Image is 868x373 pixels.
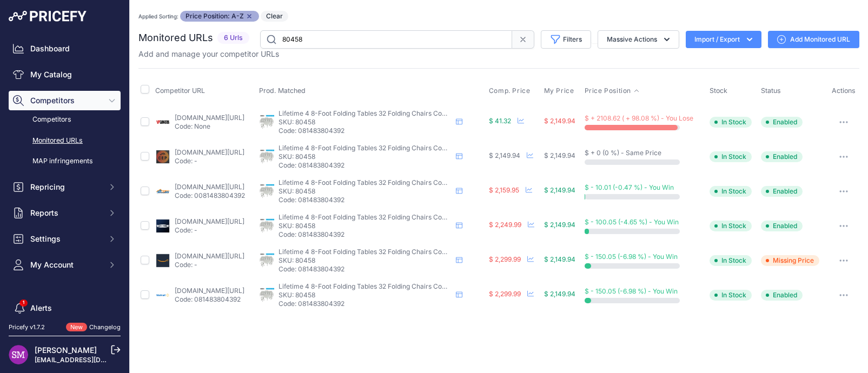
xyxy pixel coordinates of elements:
[9,152,121,171] a: MAP infringements
[710,86,727,95] span: Stock
[585,252,678,261] span: $ - 150.05 (-6.98 %) - You Win
[279,265,452,274] p: Code: 081483804392
[585,86,640,95] button: Price Position
[260,30,512,49] input: Search
[710,290,752,301] span: In Stock
[138,13,178,19] small: Applied Sorting:
[544,186,575,194] span: $ 2,149.94
[489,221,521,229] span: $ 2,249.99
[35,345,97,355] a: [PERSON_NAME]
[489,186,519,194] span: $ 2,159.95
[217,32,249,44] span: 6 Urls
[489,117,511,125] span: $ 41.32
[279,248,610,256] span: Lifetime 4 8-Foot Folding Tables 32 Folding Chairs Combo 80458 White Color - White Granite - 5 Fe...
[585,86,631,95] span: Price Position
[138,49,279,59] p: Add and manage your competitor URLs
[279,152,452,161] p: SKU: 80458
[259,86,306,95] span: Prod. Matched
[30,234,101,244] span: Settings
[279,187,452,196] p: SKU: 80458
[710,151,752,162] span: In Stock
[710,117,752,128] span: In Stock
[761,151,803,162] span: Enabled
[585,183,674,191] span: $ - 10.01 (-0.47 %) - You Win
[279,126,452,135] p: Code: 081483804392
[279,178,610,186] span: Lifetime 4 8-Foot Folding Tables 32 Folding Chairs Combo 80458 White Color - White Granite - 5 Fe...
[489,151,520,159] span: $ 2,149.94
[489,290,521,298] span: $ 2,299.99
[761,186,803,197] span: Enabled
[9,298,121,318] a: Alerts
[585,218,679,226] span: $ - 100.05 (-4.65 %) - You Win
[9,65,121,84] a: My Catalog
[35,356,148,364] a: [EMAIL_ADDRESS][DOMAIN_NAME]
[489,255,521,263] span: $ 2,299.99
[598,30,679,49] button: Massive Actions
[585,149,661,157] span: $ + 0 (0 %) - Same Price
[138,30,213,45] h2: Monitored URLs
[279,109,610,117] span: Lifetime 4 8-Foot Folding Tables 32 Folding Chairs Combo 80458 White Color - White Granite - 5 Fe...
[544,290,575,298] span: $ 2,149.94
[30,182,101,192] span: Repricing
[544,255,575,263] span: $ 2,149.94
[541,30,591,49] button: Filters
[279,213,610,221] span: Lifetime 4 8-Foot Folding Tables 32 Folding Chairs Combo 80458 White Color - White Granite - 5 Fe...
[761,117,803,128] span: Enabled
[761,290,803,301] span: Enabled
[710,186,752,197] span: In Stock
[9,110,121,129] a: Competitors
[9,11,87,22] img: Pricefy Logo
[279,196,452,204] p: Code: 081483804392
[832,86,856,95] span: Actions
[768,31,859,48] a: Add Monitored URL
[279,299,452,308] p: Code: 081483804392
[9,177,121,197] button: Repricing
[9,39,121,359] nav: Sidebar
[9,203,121,223] button: Reports
[9,131,121,150] a: Monitored URLs
[30,208,101,218] span: Reports
[489,86,531,95] span: Comp. Price
[279,144,610,152] span: Lifetime 4 8-Foot Folding Tables 32 Folding Chairs Combo 80458 White Color - White Granite - 5 Fe...
[544,117,575,125] span: $ 2,149.94
[279,222,452,230] p: SKU: 80458
[489,86,533,95] button: Comp. Price
[175,226,244,235] p: Code: -
[279,256,452,265] p: SKU: 80458
[279,161,452,170] p: Code: 081483804392
[710,255,752,266] span: In Stock
[279,291,452,299] p: SKU: 80458
[9,39,121,58] a: Dashboard
[175,295,244,304] p: Code: 081483804392
[66,323,87,332] span: New
[175,261,244,269] p: Code: -
[261,11,288,22] button: Clear
[180,11,259,22] span: Price Position: A-Z
[279,230,452,239] p: Code: 081483804392
[175,287,244,295] a: [DOMAIN_NAME][URL]
[279,118,452,126] p: SKU: 80458
[175,122,244,131] p: Code: None
[544,86,577,95] button: My Price
[175,183,244,191] a: [DOMAIN_NAME][URL]
[9,255,121,275] button: My Account
[175,114,244,122] a: [DOMAIN_NAME][URL]
[175,157,244,165] p: Code: -
[710,221,752,231] span: In Stock
[30,95,101,106] span: Competitors
[761,221,803,231] span: Enabled
[175,191,245,200] p: Code: 0081483804392
[585,287,678,295] span: $ - 150.05 (-6.98 %) - You Win
[279,282,610,290] span: Lifetime 4 8-Foot Folding Tables 32 Folding Chairs Combo 80458 White Color - White Granite - 5 Fe...
[9,323,45,332] div: Pricefy v1.7.2
[30,259,101,270] span: My Account
[175,252,244,260] a: [DOMAIN_NAME][URL]
[761,255,819,266] span: Missing Price
[89,323,121,331] a: Changelog
[544,151,575,159] span: $ 2,149.94
[9,229,121,249] button: Settings
[585,114,693,122] span: $ + 2108.62 ( + 98.08 %) - You Lose
[544,86,574,95] span: My Price
[544,221,575,229] span: $ 2,149.94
